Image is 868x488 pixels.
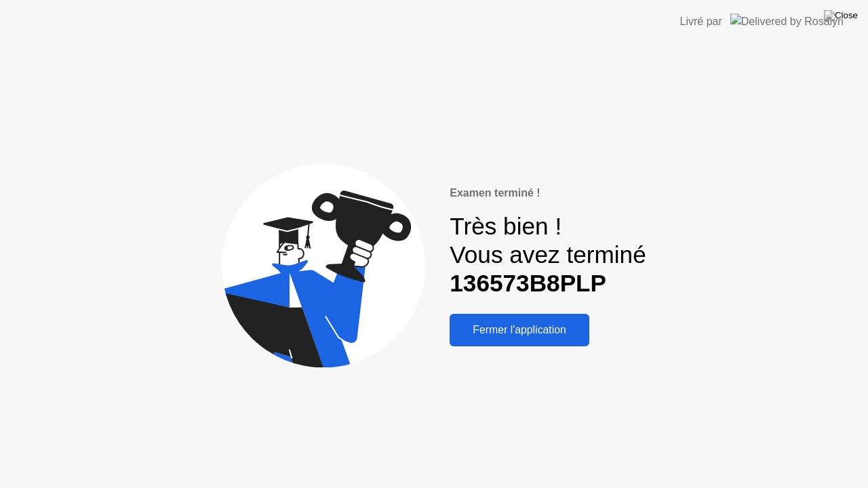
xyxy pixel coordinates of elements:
div: Fermer l'application [454,324,585,336]
div: Très bien ! Vous avez terminé [450,212,646,298]
div: Examen terminé ! [450,185,646,201]
img: Close [824,10,858,21]
div: Livré par [680,14,722,30]
b: 136573B8PLP [450,270,606,296]
button: Fermer l'application [450,314,589,346]
img: Delivered by Rosalyn [730,14,844,29]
